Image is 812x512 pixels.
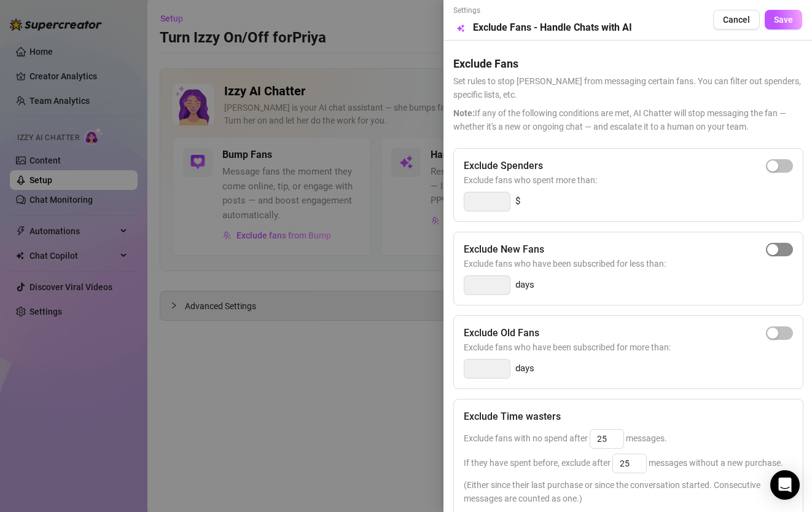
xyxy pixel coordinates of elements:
[453,5,632,17] span: Settings
[453,106,802,133] span: If any of the following conditions are met, AI Chatter will stop messaging the fan — whether it's...
[515,194,520,209] span: $
[464,409,561,424] h5: Exclude Time wasters
[464,458,783,468] span: If they have spent before, exclude after messages without a new purchase.
[765,10,802,30] button: Save
[464,433,667,443] span: Exclude fans with no spend after messages.
[464,257,793,270] span: Exclude fans who have been subscribed for less than:
[453,108,475,118] span: Note:
[770,470,800,500] div: Open Intercom Messenger
[713,10,760,30] button: Cancel
[515,361,534,376] span: days
[464,242,544,257] h5: Exclude New Fans
[774,15,793,25] span: Save
[464,326,539,341] h5: Exclude Old Fans
[464,159,543,173] h5: Exclude Spenders
[464,341,793,354] span: Exclude fans who have been subscribed for more than:
[464,173,793,187] span: Exclude fans who spent more than:
[453,55,802,72] h5: Exclude Fans
[464,478,793,505] span: (Either since their last purchase or since the conversation started. Consecutive messages are cou...
[723,15,750,25] span: Cancel
[473,20,632,35] h5: Exclude Fans - Handle Chats with AI
[453,74,802,101] span: Set rules to stop [PERSON_NAME] from messaging certain fans. You can filter out spenders, specifi...
[515,278,534,293] span: days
